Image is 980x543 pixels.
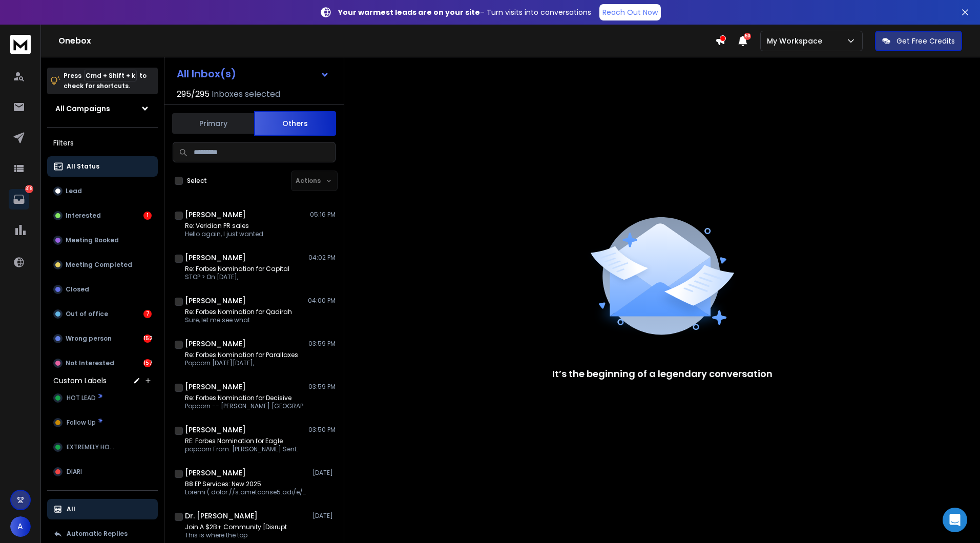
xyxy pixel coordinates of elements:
[143,212,152,220] div: 1
[308,254,336,262] p: 04:02 PM
[67,394,96,402] span: HOT LEAD
[185,230,263,238] p: Hello again, I just wanted
[185,468,246,478] h1: [PERSON_NAME]
[67,443,115,451] span: EXTREMELY HOW
[10,516,31,537] button: A
[169,64,338,84] button: All Inbox(s)
[47,230,158,250] button: Meeting Booked
[312,512,336,520] p: [DATE]
[602,7,658,17] p: Reach Out Now
[875,31,962,51] button: Get Free Credits
[47,156,158,177] button: All Status
[185,382,246,392] h1: [PERSON_NAME]
[47,136,158,150] h3: Filters
[66,187,82,195] p: Lead
[599,4,661,20] a: Reach Out Now
[185,402,308,410] p: Popcorn -- [PERSON_NAME] [GEOGRAPHIC_DATA]:
[47,388,158,408] button: HOT LEAD
[67,468,82,476] span: DIARI
[66,359,114,367] p: Not Interested
[47,462,158,482] button: DIARI
[308,426,336,434] p: 03:50 PM
[172,112,254,135] button: Primary
[84,70,137,81] span: Cmd + Shift + k
[187,177,207,185] label: Select
[47,499,158,519] button: All
[25,185,33,193] p: 318
[185,253,246,263] h1: [PERSON_NAME]
[896,36,955,46] p: Get Free Credits
[767,36,826,46] p: My Workspace
[64,71,147,91] p: Press to check for shortcuts.
[185,523,287,531] p: Join A $2B+ Community [Disrupt
[9,189,29,210] a: 318
[744,33,751,40] span: 50
[47,279,158,300] button: Closed
[66,310,108,318] p: Out of office
[308,383,336,391] p: 03:59 PM
[185,296,246,306] h1: [PERSON_NAME]
[47,304,158,324] button: Out of office7
[185,480,308,488] p: B8 EP Services: New 2025
[212,88,280,100] h3: Inboxes selected
[47,353,158,373] button: Not Interested157
[185,210,246,220] h1: [PERSON_NAME]
[185,488,308,496] p: Loremi ( dolor://s.ametconse5.adi/e/seDdoEiuSmODTeM0InC7.utLabOReEtDoLORemAGnAALiq9EnImAdm56veNi3...
[55,103,110,114] h1: All Campaigns
[185,273,289,281] p: STOP > On [DATE],
[66,335,112,343] p: Wrong person
[47,98,158,119] button: All Campaigns
[47,328,158,349] button: Wrong person152
[185,316,292,324] p: Sure, let me see what
[185,437,298,445] p: RE: Forbes Nomination for Eagle
[177,69,236,79] h1: All Inbox(s)
[185,394,308,402] p: Re: Forbes Nomination for Decisive
[308,340,336,348] p: 03:59 PM
[185,511,258,521] h1: Dr. [PERSON_NAME]
[67,530,128,538] p: Automatic Replies
[47,412,158,433] button: Follow Up
[185,308,292,316] p: Re: Forbes Nomination for Qadirah
[47,181,158,201] button: Lead
[185,222,263,230] p: Re: Veridian PR sales
[308,297,336,305] p: 04:00 PM
[177,88,210,100] span: 295 / 295
[66,236,119,244] p: Meeting Booked
[66,212,101,220] p: Interested
[67,162,99,171] p: All Status
[66,261,132,269] p: Meeting Completed
[254,111,336,136] button: Others
[185,265,289,273] p: Re: Forbes Nomination for Capital
[312,469,336,477] p: [DATE]
[66,285,89,294] p: Closed
[143,310,152,318] div: 7
[310,211,336,219] p: 05:16 PM
[552,367,773,381] p: It’s the beginning of a legendary conversation
[185,425,246,435] h1: [PERSON_NAME]
[943,508,967,532] div: Open Intercom Messenger
[67,419,96,427] span: Follow Up
[47,255,158,275] button: Meeting Completed
[185,359,298,367] p: Popcorn [DATE][DATE],
[47,205,158,226] button: Interested1
[185,339,246,349] h1: [PERSON_NAME]
[338,7,591,17] p: – Turn visits into conversations
[143,335,152,343] div: 152
[67,505,75,513] p: All
[143,359,152,367] div: 157
[10,35,31,54] img: logo
[338,7,480,17] strong: Your warmest leads are on your site
[47,437,158,457] button: EXTREMELY HOW
[185,531,287,539] p: This is where the top
[185,445,298,453] p: popcorn From: [PERSON_NAME] Sent:
[53,375,107,386] h3: Custom Labels
[58,35,715,47] h1: Onebox
[185,351,298,359] p: Re: Forbes Nomination for Parallaxes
